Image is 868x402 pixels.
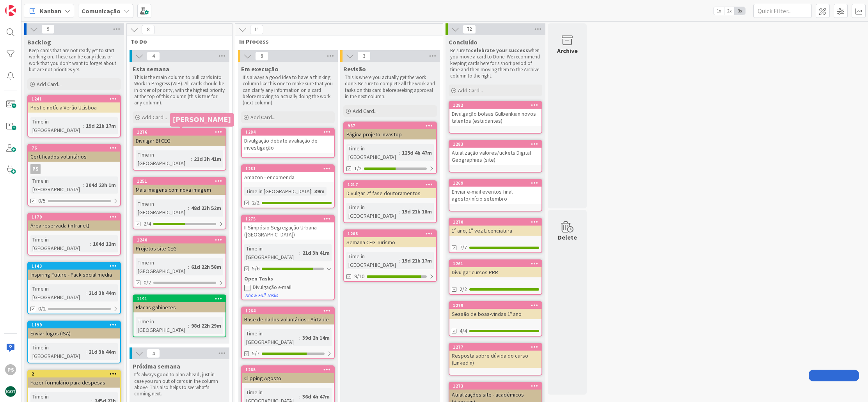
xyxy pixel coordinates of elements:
div: 1240Projetos site CEG [133,236,225,254]
span: 11 [250,25,263,34]
span: 4 [147,51,160,61]
p: It's always a good idea to have a thinking column like this one to make sure that you can clarify... [243,74,333,106]
a: 1277Resposta sobre dúvida do curso (LinkedIn) [449,343,542,376]
div: 19d 21h 17m [400,256,434,265]
div: Resposta sobre dúvida do curso (LinkedIn) [449,351,541,368]
div: Time in [GEOGRAPHIC_DATA] [136,258,188,275]
strong: celebrate your success [471,47,528,54]
span: 5/7 [252,349,259,358]
div: 1281Amazon - encomenda [242,165,334,182]
div: 36d 4h 47m [300,392,332,401]
span: Esta semana [133,65,169,73]
div: 1264 [245,308,334,314]
div: Enviar logos (ISA) [28,328,120,339]
div: 1275II Simpósio Segregação Urbana ([GEOGRAPHIC_DATA]) [242,215,334,240]
span: 1/2 [354,164,362,173]
div: 98d 22h 29m [189,321,223,330]
a: 1279Sessão de boas-vindas 1º ano4/4 [449,301,542,337]
div: 1273 [449,383,541,390]
div: 1241 [32,96,120,102]
span: 4/4 [460,327,467,335]
a: 76Certificados voluntáriosPSTime in [GEOGRAPHIC_DATA]:304d 23h 1m0/5 [27,144,121,206]
div: Página projeto Invastop [344,129,436,139]
div: 1270 [453,219,541,225]
div: 1191 [137,296,225,301]
div: 1251 [133,178,225,185]
div: Archive [557,46,578,55]
div: 1268Semana CEG Turismo [344,230,436,247]
div: Sessão de boas-vindas 1º ano [449,309,541,319]
div: Divulgação bolsas Gulbenkian novos talentos (estudantes) [449,109,541,126]
span: : [188,263,189,271]
a: 1199Enviar logos (ISA)Time in [GEOGRAPHIC_DATA]:21d 3h 44m [27,321,121,363]
div: 304d 23h 1m [84,181,118,189]
div: Clipping Agosto [242,373,334,383]
div: 1179 [28,213,120,220]
span: : [188,321,189,330]
div: 1276 [133,129,225,136]
div: 1241 [28,95,120,102]
span: 8 [255,51,268,61]
span: : [399,148,400,157]
div: 1191Placas gabinetes [133,295,225,312]
div: 1283 [453,141,541,147]
div: Time in [GEOGRAPHIC_DATA] [346,144,399,161]
div: Divulgação e-mail [253,284,332,291]
span: : [85,347,87,356]
span: 9/10 [354,272,364,280]
div: 1261 [453,261,541,266]
span: 0/2 [144,279,151,287]
div: Divulgar BI CEG [133,136,225,146]
p: This is the main column to pull cards into Work In Progress (WIP). All cards should be in order o... [134,74,225,106]
p: Keep cards that are not ready yet to start working on. These can be early ideas or work that you ... [29,48,119,73]
div: 1199 [28,321,120,328]
span: 3x [735,7,745,15]
span: : [188,204,189,212]
div: 1279 [449,302,541,309]
div: Time in [GEOGRAPHIC_DATA] [30,176,83,194]
div: 104d 12m [91,240,118,248]
a: 987Página projeto InvastopTime in [GEOGRAPHIC_DATA]:125d 4h 47m1/2 [343,122,437,174]
a: 1282Divulgação bolsas Gulbenkian novos talentos (estudantes) [449,101,542,134]
div: 21d 3h 41m [300,249,332,257]
div: 1283 [449,141,541,148]
div: 1217 [348,182,436,187]
span: : [85,289,87,297]
div: Enviar e-mail eventos final agosto/início setembro [449,187,541,204]
div: 1284 [245,129,334,135]
a: 1276Divulgar BI CEGTime in [GEOGRAPHIC_DATA]:21d 3h 41m [133,128,226,171]
div: 1273 [453,383,541,389]
span: : [83,181,84,189]
a: 1251Mais imagens com nova imagemTime in [GEOGRAPHIC_DATA]:48d 23h 52m2/4 [133,177,226,229]
p: This is where you actually get the work done. Be sure to complete all the work and tasks on this ... [345,74,435,100]
div: 1265 [242,366,334,373]
div: Open Tasks [244,275,332,283]
span: : [399,207,400,216]
div: Base de dados voluntários - Airtable [242,314,334,324]
span: 5/6 [252,264,259,273]
div: Projetos site CEG [133,243,225,254]
span: : [299,333,300,342]
div: 1276 [137,129,225,135]
img: Visit kanbanzone.com [5,5,16,16]
div: Mais imagens com nova imagem [133,185,225,195]
div: 2 [32,371,120,377]
span: 2/2 [460,285,467,293]
div: Divulgar cursos PRR [449,267,541,277]
div: Placas gabinetes [133,302,225,312]
div: 1268 [348,231,436,236]
div: Time in [GEOGRAPHIC_DATA] [346,252,399,269]
div: Divulgar 2ª fase doutoramentos [344,188,436,198]
div: Time in [GEOGRAPHIC_DATA] [30,235,90,252]
div: 1264Base de dados voluntários - Airtable [242,307,334,324]
a: 1281Amazon - encomendaTime in [GEOGRAPHIC_DATA]:39m2/2 [241,164,335,208]
a: 1284Divulgação debate avaliação de investigação [241,128,335,158]
a: 1143Inspiring Future - Pack social mediaTime in [GEOGRAPHIC_DATA]:21d 3h 44m0/2 [27,262,121,314]
div: 1282Divulgação bolsas Gulbenkian novos talentos (estudantes) [449,102,541,126]
div: 76 [28,145,120,152]
div: 1281 [242,165,334,172]
div: 1277 [453,344,541,350]
span: 0/2 [38,305,46,313]
div: 21d 3h 44m [87,347,118,356]
div: 1275 [242,215,334,222]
